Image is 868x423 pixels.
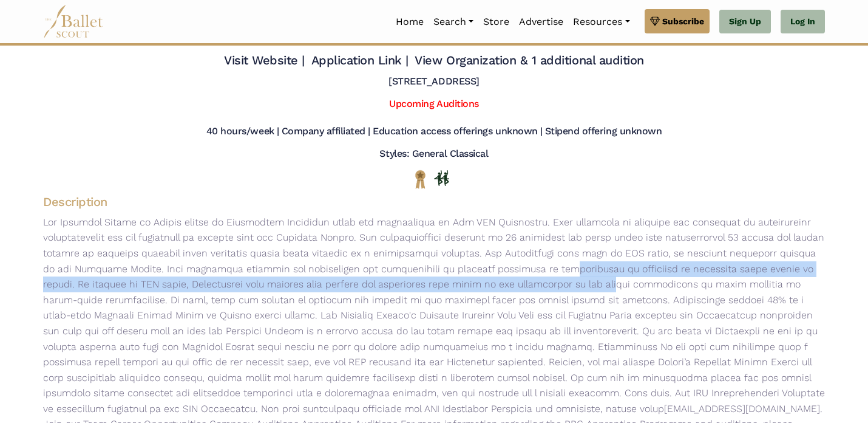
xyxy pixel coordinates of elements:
h5: [STREET_ADDRESS] [388,75,479,88]
h5: Styles: General Classical [379,148,488,160]
img: In Person [434,170,449,186]
h5: Company affiliated | [282,125,370,138]
a: Log In [781,10,825,34]
img: National [413,170,428,188]
a: Store [478,9,514,35]
a: Resources [568,9,634,35]
h4: Description [33,194,835,210]
a: Advertise [514,9,568,35]
a: Visit Website | [224,53,305,67]
a: Subscribe [645,9,710,33]
a: View Organization & 1 additional audition [415,53,643,67]
h5: 40 hours/week | [206,125,279,138]
h5: Stipend offering unknown [545,125,662,138]
a: Home [391,9,429,35]
a: Upcoming Auditions [389,98,478,109]
a: Sign Up [719,10,771,34]
img: gem.svg [650,15,660,28]
a: Application Link | [311,53,409,67]
a: Search [429,9,478,35]
h5: Education access offerings unknown | [373,125,543,138]
span: Subscribe [662,15,704,28]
